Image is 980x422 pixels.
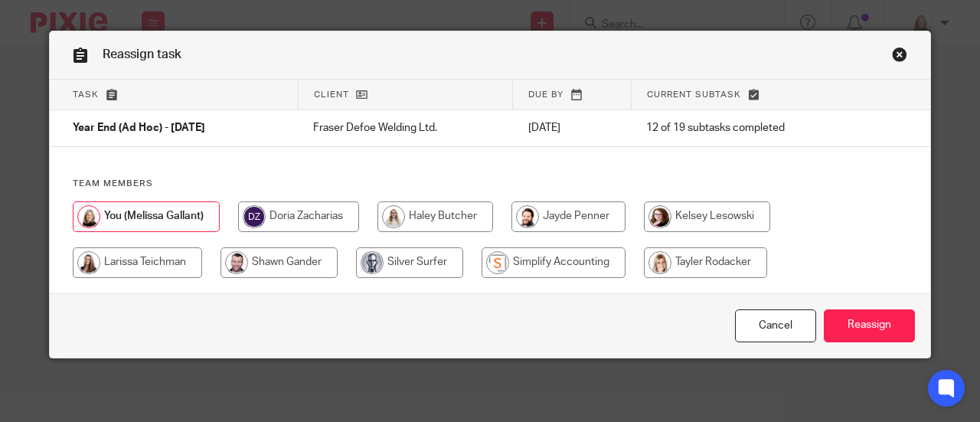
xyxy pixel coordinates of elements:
p: [DATE] [528,120,616,136]
p: Fraser Defoe Welding Ltd. [313,120,498,136]
td: 12 of 19 subtasks completed [631,110,866,147]
a: Close this dialog window [892,47,907,67]
span: Current subtask [647,90,741,99]
span: Client [314,90,349,99]
input: Reassign [824,309,915,342]
span: Task [73,90,99,99]
span: Due by [528,90,563,99]
a: Close this dialog window [735,309,816,342]
h4: Team members [73,178,907,190]
span: Reassign task [103,48,181,61]
span: Year End (Ad Hoc) - [DATE] [73,123,205,134]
